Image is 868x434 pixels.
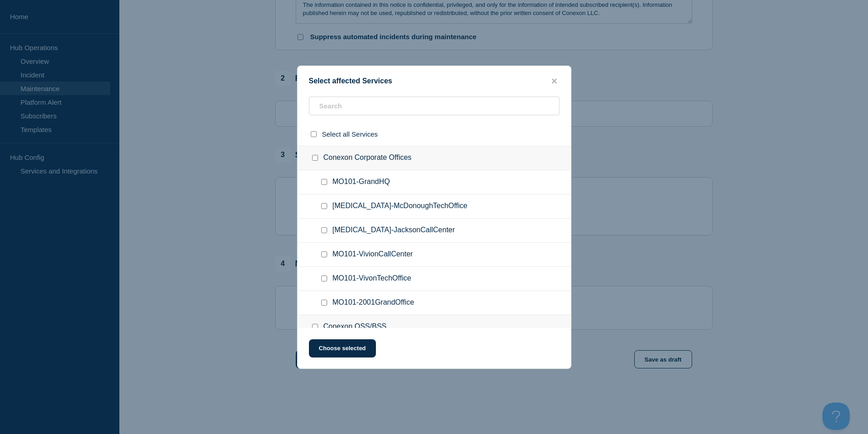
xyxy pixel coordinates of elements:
input: GA101-McDonoughTechOffice checkbox [321,203,327,209]
button: Choose selected [309,339,376,357]
div: Select affected Services [298,77,571,86]
span: MO101-VivionCallCenter [333,250,413,259]
input: MO101-VivonTechOffice checkbox [321,276,327,281]
span: MO101-VivonTechOffice [333,274,411,283]
div: Conexon OSS/BSS [298,315,571,339]
input: Conexon Corporate Offices checkbox [312,155,318,161]
span: [MEDICAL_DATA]-McDonoughTechOffice [333,202,467,211]
span: Select all Services [322,130,378,138]
input: GA101-JacksonCallCenter checkbox [321,227,327,233]
input: Conexon OSS/BSS checkbox [312,324,318,330]
span: MO101-2001GrandOffice [333,298,414,307]
span: [MEDICAL_DATA]-JacksonCallCenter [333,226,455,235]
input: MO101-2001GrandOffice checkbox [321,300,327,306]
span: MO101-GrandHQ [333,178,390,187]
div: Conexon Corporate Offices [298,146,571,170]
button: close button [549,77,560,86]
input: select all checkbox [311,131,317,137]
input: MO101-VivionCallCenter checkbox [321,251,327,257]
input: MO101-GrandHQ checkbox [321,179,327,185]
input: Search [309,97,560,115]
